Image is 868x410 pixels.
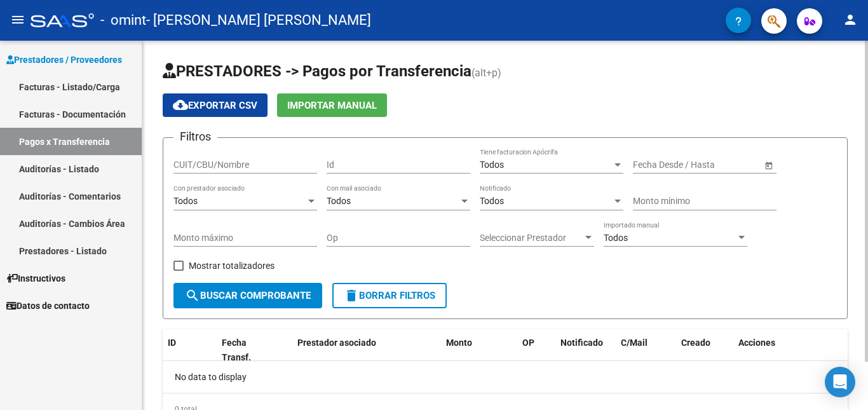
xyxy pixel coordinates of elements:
[621,338,648,348] span: C/Mail
[287,100,377,111] span: Importar Manual
[633,160,672,170] input: Start date
[163,62,471,80] span: PRESTADORES -> Pagos por Transferencia
[6,271,65,285] span: Instructivos
[344,290,435,301] span: Borrar Filtros
[173,196,198,206] span: Todos
[733,329,848,371] datatable-header-cell: Acciones
[676,329,733,371] datatable-header-cell: Creado
[297,338,376,348] span: Prestador asociado
[681,338,710,348] span: Creado
[843,12,858,27] mat-icon: person
[222,338,251,362] span: Fecha Transf.
[604,233,628,243] span: Todos
[189,258,275,273] span: Mostrar totalizadores
[560,338,603,348] span: Notificado
[517,329,555,371] datatable-header-cell: OP
[683,160,745,170] input: End date
[327,196,351,206] span: Todos
[480,160,504,170] span: Todos
[163,93,268,117] button: Exportar CSV
[446,338,472,348] span: Monto
[616,329,676,371] datatable-header-cell: C/Mail
[173,97,188,113] mat-icon: cloud_download
[173,100,257,111] span: Exportar CSV
[6,53,122,67] span: Prestadores / Proveedores
[217,329,274,371] datatable-header-cell: Fecha Transf.
[163,361,848,393] div: No data to display
[480,196,504,206] span: Todos
[146,6,371,34] span: - [PERSON_NAME] [PERSON_NAME]
[185,288,200,303] mat-icon: search
[10,12,25,27] mat-icon: menu
[163,329,217,371] datatable-header-cell: ID
[441,329,517,371] datatable-header-cell: Monto
[555,329,616,371] datatable-header-cell: Notificado
[738,338,775,348] span: Acciones
[168,338,176,348] span: ID
[471,67,501,79] span: (alt+p)
[277,93,387,117] button: Importar Manual
[522,338,534,348] span: OP
[173,283,322,308] button: Buscar Comprobante
[185,290,311,301] span: Buscar Comprobante
[6,299,90,313] span: Datos de contacto
[825,367,855,397] div: Open Intercom Messenger
[100,6,146,34] span: - omint
[480,233,583,243] span: Seleccionar Prestador
[292,329,441,371] datatable-header-cell: Prestador asociado
[332,283,447,308] button: Borrar Filtros
[344,288,359,303] mat-icon: delete
[762,158,775,172] button: Open calendar
[173,128,217,146] h3: Filtros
